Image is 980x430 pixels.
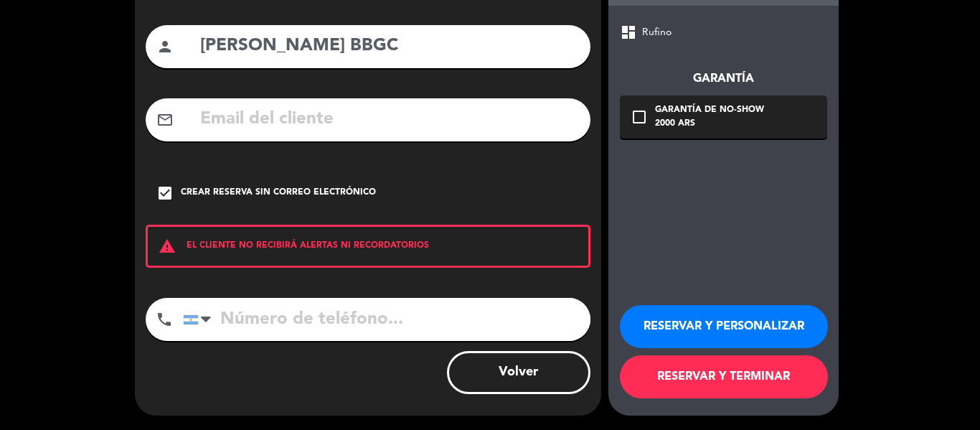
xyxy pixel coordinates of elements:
input: Nombre del cliente [199,32,580,61]
i: check_box_outline_blank [631,108,648,126]
input: Email del cliente [199,105,580,134]
input: Número de teléfono... [183,298,590,341]
button: RESERVAR Y PERSONALIZAR [620,305,828,348]
i: phone [156,311,173,328]
div: 2000 ARS [655,117,764,131]
div: Garantía [620,70,827,88]
i: warning [148,238,187,255]
i: mail_outline [156,111,174,128]
i: check_box [156,184,174,202]
button: Volver [447,351,590,394]
button: RESERVAR Y TERMINAR [620,355,828,398]
span: dashboard [620,24,637,41]
div: Argentina: +54 [184,299,217,340]
div: Crear reserva sin correo electrónico [181,186,376,200]
i: person [156,38,174,55]
div: Garantía de no-show [655,103,764,118]
span: Rufino [642,24,672,41]
div: EL CLIENTE NO RECIBIRÁ ALERTAS NI RECORDATORIOS [146,225,590,268]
